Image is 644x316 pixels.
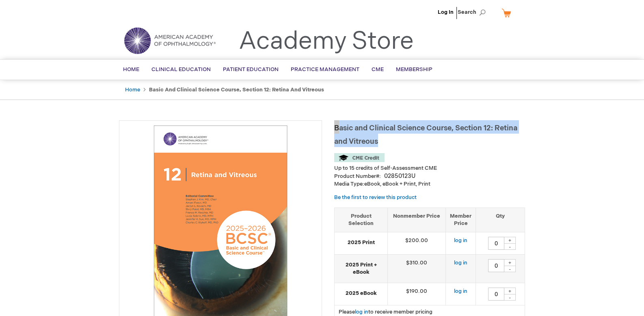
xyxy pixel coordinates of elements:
a: log in [355,309,368,315]
span: Membership [396,66,432,73]
a: Log In [438,9,454,15]
td: $200.00 [388,232,446,254]
div: + [504,288,516,294]
strong: 2025 Print [339,239,383,247]
a: log in [454,237,467,244]
strong: Media Type: [334,181,364,187]
span: Please to receive member pricing [339,309,432,315]
th: Nonmember Price [388,208,446,232]
span: Clinical Education [151,66,211,73]
div: 02850123U [384,172,415,180]
strong: 2025 eBook [339,290,383,297]
div: - [504,266,516,272]
span: Practice Management [291,66,359,73]
a: Home [125,87,140,93]
div: - [504,243,516,250]
strong: Product Number [334,173,381,180]
input: Qty [488,259,504,272]
div: + [504,237,516,244]
span: Patient Education [223,66,279,73]
th: Member Price [445,208,475,232]
th: Qty [475,208,525,232]
div: + [504,259,516,266]
span: Home [123,66,139,73]
a: Be the first to review this product [334,194,417,201]
input: Qty [488,237,504,250]
span: Basic and Clinical Science Course, Section 12: Retina and Vitreous [334,124,517,146]
a: Academy Store [239,27,414,56]
td: $310.00 [388,254,446,283]
th: Product Selection [335,208,388,232]
td: $190.00 [388,283,446,305]
strong: Basic and Clinical Science Course, Section 12: Retina and Vitreous [149,87,324,93]
p: eBook, eBook + Print, Print [334,180,525,188]
input: Qty [488,288,504,301]
span: Search [458,4,488,20]
span: CME [372,66,384,73]
li: Up to 15 credits of Self-Assessment CME [334,164,525,172]
div: - [504,294,516,301]
img: CME Credit [334,153,385,162]
strong: 2025 Print + eBook [339,261,383,276]
a: log in [454,288,467,294]
a: log in [454,260,467,266]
